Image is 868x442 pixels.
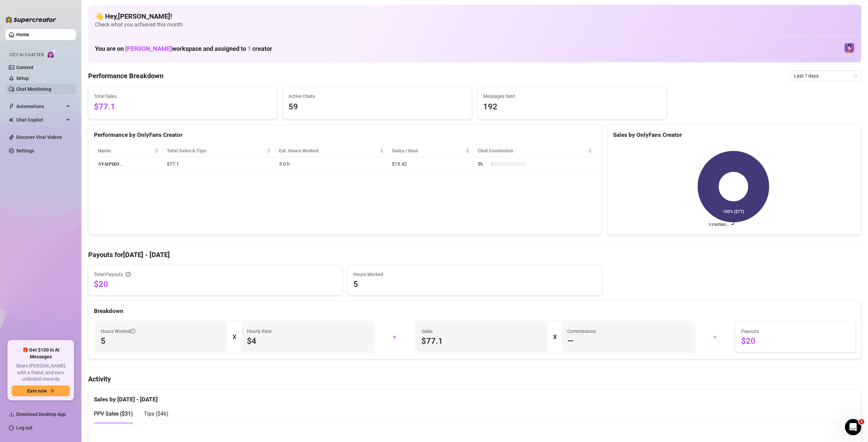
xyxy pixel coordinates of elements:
[353,271,596,278] span: Hours Worked
[478,147,587,154] span: Chat Conversion
[163,144,275,157] th: Total Sales & Tips
[88,374,861,384] h4: Activity
[12,385,70,396] button: Earn nowarrow-right
[845,419,861,435] iframe: Intercom live chat
[553,332,556,342] div: X
[16,425,33,430] a: Log out
[94,411,133,417] span: PPV Sales ( $31 )
[233,332,236,342] div: X
[741,328,850,335] span: Payouts
[95,45,272,52] h1: You are on workspace and assigned to creator
[95,21,854,28] span: Check what you achieved this month
[9,104,14,109] span: thunderbolt
[16,65,34,70] a: Content
[353,279,596,290] span: 5
[247,328,272,335] article: Hourly Rate
[289,92,466,100] span: Active Chats
[289,101,466,113] span: 59
[16,412,66,417] span: Download Desktop App
[699,332,731,342] div: =
[16,148,34,153] a: Settings
[94,144,163,157] th: Name
[421,328,542,335] span: Sales
[98,147,153,154] span: Name
[46,49,57,59] img: AI Chatter
[9,52,44,58] span: Izzy AI Chatter
[859,419,864,424] span: 1
[279,147,378,154] div: Est. Hours Worked
[50,388,54,393] span: arrow-right
[88,71,163,81] h4: Performance Breakdown
[567,336,574,346] span: —
[421,336,542,346] span: $77.1
[741,336,850,346] span: $20
[567,328,596,335] article: Commissions
[12,347,70,360] span: 🎁 Get $100 in AI Messages
[16,76,29,81] a: Setup
[126,272,131,277] span: info-circle
[125,45,172,52] span: [PERSON_NAME]
[9,412,14,417] span: download
[167,147,265,154] span: Total Sales & Tips
[853,74,857,78] span: calendar
[5,16,56,23] img: logo-BBDzfeDw.svg
[16,134,62,140] a: Discover Viral Videos
[88,250,861,259] h4: Payouts for [DATE] - [DATE]
[12,363,70,383] span: Share [PERSON_NAME] with a friend, and earn unlimited rewards
[474,144,596,157] th: Chat Conversion
[94,157,163,171] td: 𝑵𝒀𝑴𝑷𝑯𝑶…
[94,130,596,140] div: Performance by OnlyFans Creator
[101,328,135,335] span: Hours Worked
[94,271,123,278] span: Total Payouts
[16,32,29,37] a: Home
[483,92,661,100] span: Messages Sent
[16,101,64,112] span: Automations
[163,157,275,171] td: $77.1
[794,71,857,81] span: Last 7 days
[27,388,47,394] span: Earn now
[248,45,251,52] span: 1
[378,332,411,342] div: +
[94,92,272,100] span: Total Sales
[478,160,489,168] span: 5 %
[388,144,473,157] th: Sales / Hour
[9,118,13,122] img: Chat Copilot
[94,279,336,290] span: $20
[483,101,661,113] span: 192
[94,101,272,113] span: $77.1
[95,12,854,21] h4: 👋 Hey, [PERSON_NAME] !
[388,157,473,171] td: $15.42
[144,411,169,417] span: Tips ( $46 )
[275,157,388,171] td: 5.0 h
[16,86,51,92] a: Chat Monitoring
[392,147,464,154] span: Sales / Hour
[708,222,729,227] text: 𝑵𝒀𝑴𝑷𝑯𝑶…
[16,114,64,125] span: Chat Copilot
[101,336,222,346] span: 5
[94,307,855,316] div: Breakdown
[94,390,855,404] div: Sales by [DATE] - [DATE]
[845,43,854,53] img: 𝑵𝒀𝑴𝑷𝑯𝑶
[247,336,368,346] span: $4
[131,329,135,334] span: info-circle
[613,130,855,140] div: Sales by OnlyFans Creator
